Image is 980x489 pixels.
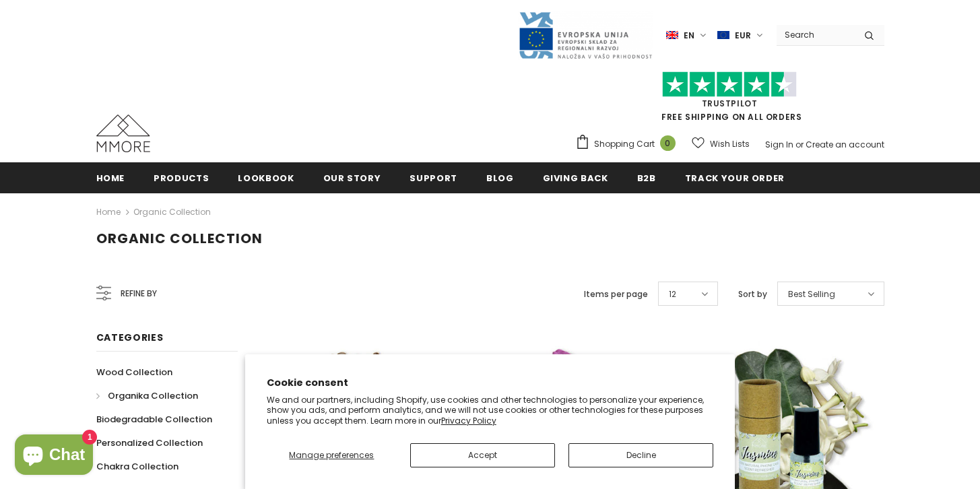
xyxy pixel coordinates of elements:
span: Manage preferences [289,449,374,461]
a: Privacy Policy [441,415,496,426]
span: Products [154,172,209,185]
p: We and our partners, including Shopify, use cookies and other technologies to personalize your ex... [267,395,714,426]
a: Track your order [685,162,785,193]
label: Sort by [738,288,767,301]
img: i-lang-1.png [666,30,678,41]
span: Best Selling [788,288,835,301]
span: or [795,139,804,150]
span: Organic Collection [96,229,263,248]
button: Decline [568,443,713,467]
span: Blog [486,172,514,185]
a: Products [154,162,209,193]
a: Home [96,162,125,193]
span: Personalized Collection [96,436,203,449]
h2: Cookie consent [267,376,714,390]
a: Wish Lists [692,132,750,156]
img: Trust Pilot Stars [662,71,797,98]
button: Manage preferences [267,443,397,467]
a: Organika Collection [96,384,198,407]
inbox-online-store-chat: Shopify online store chat [11,434,97,478]
span: Organika Collection [108,389,198,402]
input: Search Site [777,25,854,44]
a: Sign In [765,139,793,150]
span: Wish Lists [710,137,750,151]
span: 12 [669,288,676,301]
button: Accept [410,443,555,467]
span: en [684,29,694,42]
span: Shopping Cart [594,137,655,151]
span: FREE SHIPPING ON ALL ORDERS [575,77,884,123]
img: MMORE Cases [96,115,150,152]
span: EUR [735,29,751,42]
span: Our Story [323,172,381,185]
span: Giving back [543,172,608,185]
a: Javni Razpis [518,29,653,40]
a: Home [96,204,121,220]
a: Create an account [806,139,884,150]
a: Wood Collection [96,360,172,384]
span: Track your order [685,172,785,185]
img: Javni Razpis [518,11,653,60]
a: Shopping Cart 0 [575,134,682,154]
a: Giving back [543,162,608,193]
label: Items per page [584,288,648,301]
a: Trustpilot [702,98,758,109]
a: Personalized Collection [96,431,203,455]
span: Biodegradable Collection [96,413,212,426]
a: B2B [637,162,656,193]
span: support [410,172,457,185]
span: Wood Collection [96,366,172,379]
a: support [410,162,457,193]
a: Biodegradable Collection [96,407,212,431]
a: Our Story [323,162,381,193]
span: B2B [637,172,656,185]
span: Chakra Collection [96,460,178,473]
span: Home [96,172,125,185]
span: Refine by [121,286,157,301]
a: Organic Collection [133,206,211,218]
a: Lookbook [238,162,294,193]
span: Categories [96,331,164,344]
a: Chakra Collection [96,455,178,478]
span: 0 [660,135,676,151]
a: Blog [486,162,514,193]
span: Lookbook [238,172,294,185]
